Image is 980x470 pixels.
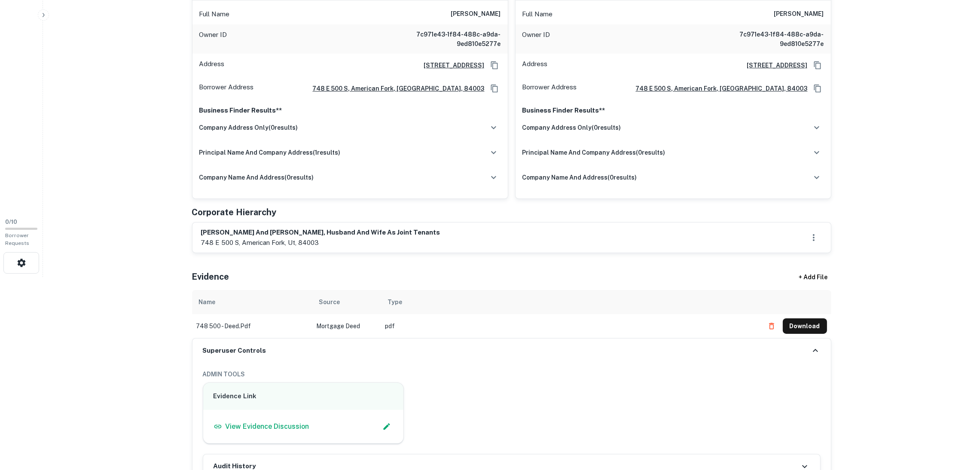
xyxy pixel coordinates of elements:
[522,9,553,19] p: Full Name
[201,228,440,238] h6: [PERSON_NAME] and [PERSON_NAME], husband and wife as joint tenants
[312,290,381,314] th: Source
[201,238,440,248] p: 748 e 500 s, american fork, ut, 84003
[398,30,501,49] h6: 7c971e43-1f84-488c-a9da-9ed810e5277e
[629,84,808,93] a: 748 e 500 s, american fork, [GEOGRAPHIC_DATA], 84003
[199,297,216,307] div: Name
[380,420,393,433] button: Edit Slack Link
[522,59,548,72] p: Address
[381,290,760,314] th: Type
[740,61,808,70] a: [STREET_ADDRESS]
[192,270,229,283] h5: Evidence
[192,290,831,338] div: scrollable content
[388,297,403,307] div: Type
[783,318,827,334] button: Download
[764,319,779,333] button: Delete file
[488,59,501,72] button: Copy Address
[199,105,501,116] p: Business Finder Results**
[451,9,501,19] h6: [PERSON_NAME]
[319,297,340,307] div: Source
[488,82,501,95] button: Copy Address
[306,84,485,93] a: 748 e 500 s, american fork, [GEOGRAPHIC_DATA], 84003
[522,173,637,182] h6: company name and address ( 0 results)
[199,59,225,72] p: Address
[5,219,17,225] span: 0 / 10
[783,269,843,285] div: + Add File
[381,314,760,338] td: pdf
[522,82,577,95] p: Borrower Address
[199,123,298,132] h6: company address only ( 0 results)
[199,9,230,19] p: Full Name
[192,314,312,338] td: 748 500 - deed.pdf
[937,401,980,443] iframe: Chat Widget
[811,82,824,95] button: Copy Address
[199,148,341,157] h6: principal name and company address ( 1 results)
[522,30,550,49] p: Owner ID
[203,346,266,356] h6: Superuser Controls
[192,206,277,219] h5: Corporate Hierarchy
[199,30,227,49] p: Owner ID
[312,314,381,338] td: Mortgage Deed
[417,61,485,70] a: [STREET_ADDRESS]
[199,82,254,95] p: Borrower Address
[192,290,312,314] th: Name
[721,30,824,49] h6: 7c971e43-1f84-488c-a9da-9ed810e5277e
[522,148,666,157] h6: principal name and company address ( 0 results)
[811,59,824,72] button: Copy Address
[522,123,621,132] h6: company address only ( 0 results)
[522,105,824,116] p: Business Finder Results**
[774,9,824,19] h6: [PERSON_NAME]
[203,369,821,379] h6: ADMIN TOOLS
[226,421,309,432] p: View Evidence Discussion
[214,391,394,401] h6: Evidence Link
[214,421,309,432] a: View Evidence Discussion
[5,232,29,246] span: Borrower Requests
[199,173,314,182] h6: company name and address ( 0 results)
